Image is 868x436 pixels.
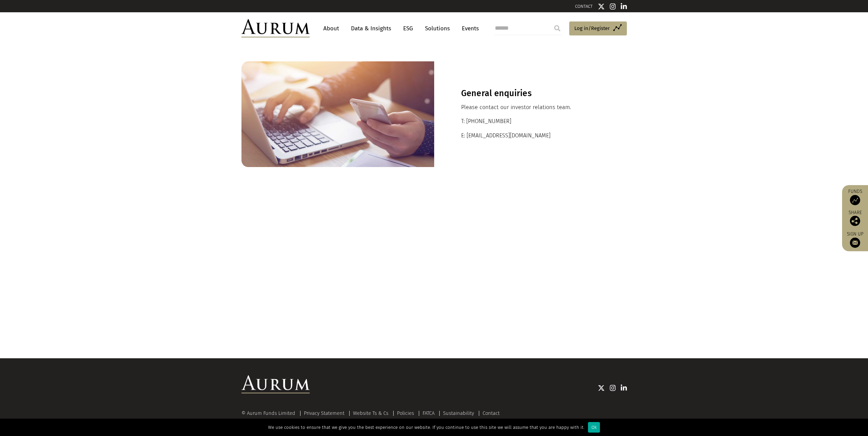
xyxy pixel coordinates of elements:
[461,117,600,126] p: T: [PHONE_NUMBER]
[397,410,414,416] a: Policies
[241,411,299,416] div: © Aurum Funds Limited
[320,22,342,35] a: About
[348,22,395,35] a: Data & Insights
[443,410,474,416] a: Sustainability
[241,410,627,431] div: This website is operated by Aurum Funds Limited, authorised and regulated by the Financial Conduc...
[610,3,616,10] img: Instagram icon
[400,22,416,35] a: ESG
[845,210,865,226] div: Share
[569,21,627,36] a: Log in/Register
[574,24,610,32] span: Log in/Register
[610,385,616,391] img: Instagram icon
[845,189,865,205] a: Funds
[575,4,593,9] a: CONTACT
[458,22,479,35] a: Events
[241,19,310,37] img: Aurum
[598,385,605,391] img: Twitter icon
[621,3,627,10] img: Linkedin icon
[850,216,860,226] img: Share this post
[422,22,453,35] a: Solutions
[845,231,865,248] a: Sign up
[241,375,310,394] img: Aurum Logo
[850,195,860,205] img: Access Funds
[550,21,564,35] input: Submit
[461,88,600,99] h3: General enquiries
[423,410,435,416] a: FATCA
[304,410,344,416] a: Privacy Statement
[483,410,500,416] a: Contact
[850,238,860,248] img: Sign up to our newsletter
[461,103,600,112] p: Please contact our investor relations team.
[598,3,605,10] img: Twitter icon
[588,422,600,433] div: Ok
[621,385,627,391] img: Linkedin icon
[461,131,600,140] p: E: [EMAIL_ADDRESS][DOMAIN_NAME]
[353,410,388,416] a: Website Ts & Cs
